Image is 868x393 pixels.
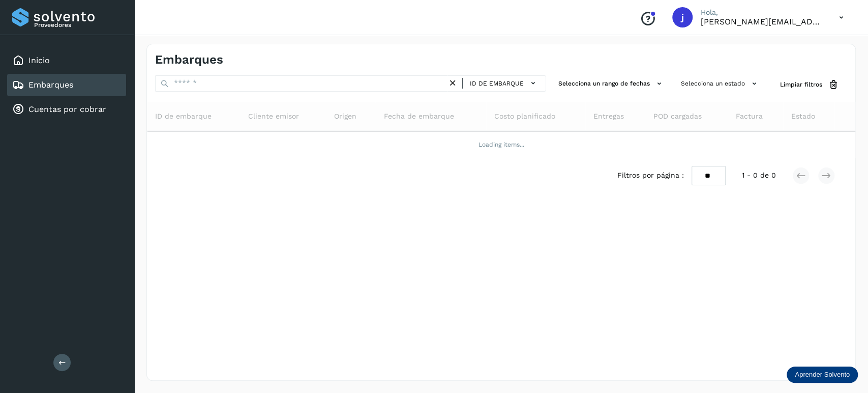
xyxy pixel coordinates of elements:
[593,111,624,122] span: Entregas
[653,111,701,122] span: POD cargadas
[677,75,764,92] button: Selecciona un estado
[34,21,122,29] p: Proveedores
[155,52,223,67] h4: Embarques
[147,131,855,158] td: Loading items...
[701,8,823,17] p: Hola,
[7,49,126,72] div: Inicio
[28,104,106,114] a: Cuentas por cobrar
[470,79,524,88] span: ID de embarque
[494,111,555,122] span: Costo planificado
[383,111,454,122] span: Fecha de embarque
[795,371,850,379] p: Aprender Solvento
[334,111,356,122] span: Origen
[7,74,126,96] div: Embarques
[736,111,763,122] span: Factura
[787,367,858,383] div: Aprender Solvento
[7,98,126,121] div: Cuentas por cobrar
[772,75,847,94] button: Limpiar filtros
[28,80,73,90] a: Embarques
[701,17,823,26] p: javier@rfllogistics.com.mx
[617,170,683,181] span: Filtros por página :
[554,75,669,92] button: Selecciona un rango de fechas
[467,76,542,91] button: ID de embarque
[248,111,299,122] span: Cliente emisor
[28,55,50,65] a: Inicio
[742,170,776,181] span: 1 - 0 de 0
[780,80,822,89] span: Limpiar filtros
[791,111,815,122] span: Estado
[155,111,212,122] span: ID de embarque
